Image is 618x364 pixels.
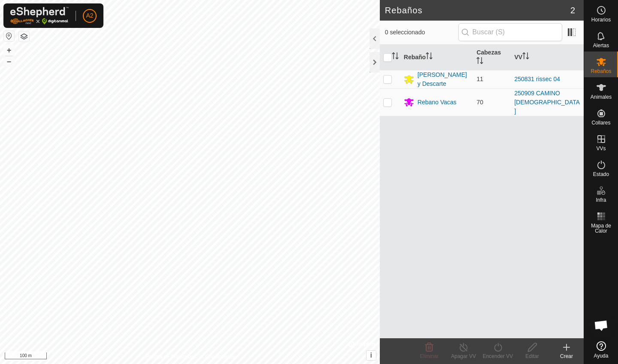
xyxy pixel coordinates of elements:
div: Chat abierto [588,312,614,338]
button: Restablecer Mapa [4,31,14,41]
span: Infra [596,197,606,203]
p-sorticon: Activar para ordenar [426,54,433,61]
span: Horarios [591,17,611,22]
a: 250909 CAMINO [DEMOGRAPHIC_DATA] [514,90,580,115]
button: Capas del Mapa [19,31,29,42]
th: Cabezas [473,45,511,70]
button: + [4,45,14,55]
span: 2 [570,4,575,17]
span: 11 [476,76,483,82]
div: Encender VV [481,352,515,360]
span: Animales [591,94,612,100]
img: Logo Gallagher [10,7,69,24]
span: Mapa de Calor [586,223,616,234]
div: [PERSON_NAME] y Descarte [418,70,470,88]
span: Ayuda [594,353,609,358]
span: i [370,352,372,359]
span: Eliminar [420,353,438,359]
span: A2 [86,11,93,20]
p-sorticon: Activar para ordenar [392,54,399,61]
div: Apagar VV [446,352,481,360]
input: Buscar (S) [458,23,562,41]
p-sorticon: Activar para ordenar [522,54,529,61]
th: VV [511,45,584,70]
h2: Rebaños [385,5,570,15]
a: Política de Privacidad [145,353,195,361]
span: VVs [596,146,606,151]
p-sorticon: Activar para ordenar [476,58,483,65]
button: i [367,351,376,360]
span: 0 seleccionado [385,28,458,37]
th: Rebaño [400,45,473,70]
a: Contáctenos [205,353,234,361]
a: 250831 rissec 04 [514,76,560,82]
a: Ayuda [584,338,618,362]
button: – [4,56,14,67]
span: Alertas [593,43,609,48]
span: Estado [593,172,609,177]
div: Editar [515,352,549,360]
div: Rebano Vacas [418,98,457,107]
div: Crear [549,352,584,360]
span: Rebaños [591,69,611,74]
span: 70 [476,99,483,106]
span: Collares [591,120,610,125]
